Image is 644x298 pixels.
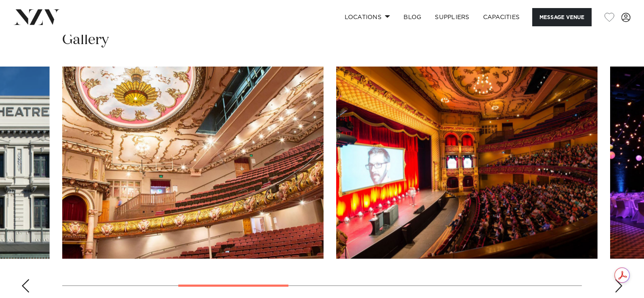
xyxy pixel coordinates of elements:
[62,67,323,259] swiper-slide: 3 / 9
[397,8,428,26] a: BLOG
[62,31,109,50] h2: Gallery
[14,9,60,25] img: nzv-logo.png
[532,8,591,26] button: Message Venue
[428,8,476,26] a: SUPPLIERS
[336,67,597,259] swiper-slide: 4 / 9
[476,8,527,26] a: Capacities
[337,8,397,26] a: Locations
